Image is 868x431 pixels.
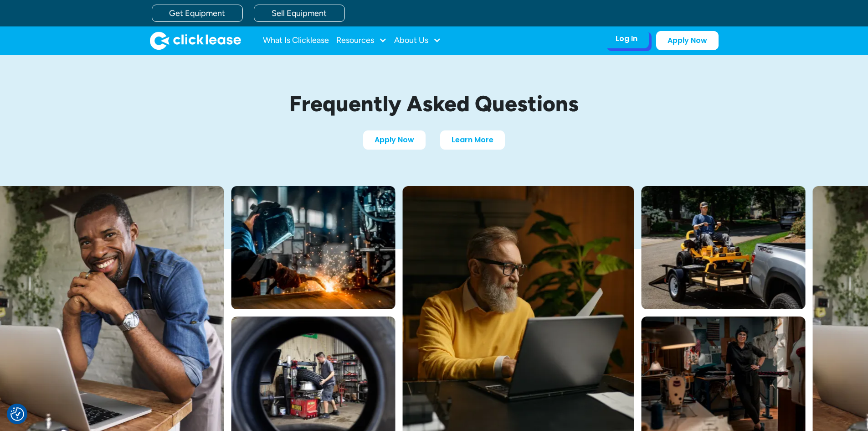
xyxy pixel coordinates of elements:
[231,186,395,309] img: A welder in a large mask working on a large pipe
[616,34,637,43] div: Log In
[254,5,345,22] a: Sell Equipment
[220,92,648,116] h1: Frequently Asked Questions
[642,186,806,309] img: Man with hat and blue shirt driving a yellow lawn mower onto a trailer
[363,130,426,150] a: Apply Now
[440,130,505,150] a: Learn More
[336,31,387,50] div: Resources
[152,5,243,22] a: Get Equipment
[150,31,241,50] a: home
[10,407,24,421] img: Revisit consent button
[656,31,719,50] a: Apply Now
[394,31,441,50] div: About Us
[10,407,24,421] button: Consent Preferences
[150,31,241,50] img: Clicklease logo
[263,31,329,50] a: What Is Clicklease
